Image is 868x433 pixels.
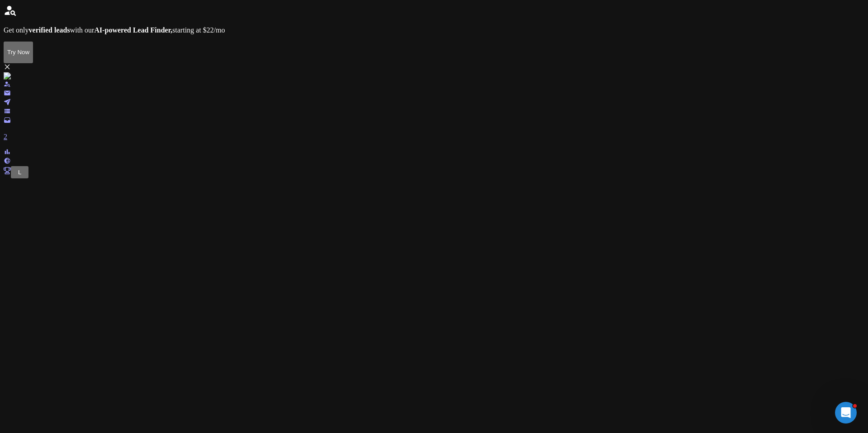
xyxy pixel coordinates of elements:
button: Try Now [4,42,33,63]
iframe: Intercom live chat [835,402,857,424]
p: Try Now [7,49,29,56]
button: L [11,166,28,178]
button: L [14,168,25,177]
strong: verified leads [29,26,70,34]
strong: AI-powered Lead Finder, [94,26,172,34]
img: logo [4,72,24,80]
span: L [18,169,21,176]
p: 2 [4,133,864,141]
a: 2 [4,117,864,141]
p: Get only with our starting at $22/mo [4,26,864,34]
